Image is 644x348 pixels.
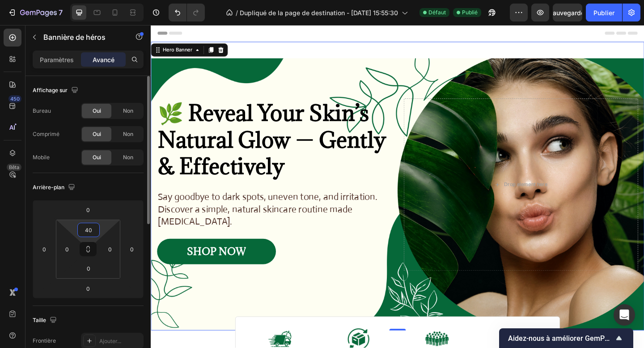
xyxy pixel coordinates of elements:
[125,242,139,256] input: 0
[508,333,624,344] button: Afficher l'enquête - Aidez-nous à améliorer GemPages !
[169,4,205,21] div: Annuler/Rétablir
[236,9,238,17] font: /
[9,164,19,170] font: Bêta
[33,107,51,114] font: Bureau
[43,32,119,42] p: Bannière de héros
[40,56,74,64] font: Paramètres
[93,107,101,114] font: Oui
[384,170,432,177] div: Drop element here
[462,9,478,16] font: Publié
[240,9,398,17] font: Dupliqué de la page de destination - [DATE] 15:55:30
[123,154,133,161] font: Non
[428,9,446,16] font: Défaut
[60,242,74,256] input: 0px
[10,96,20,102] font: 450
[508,334,624,343] font: Aidez-nous à améliorer GemPages !
[80,262,97,275] input: 0px
[4,4,67,21] button: 7
[123,107,133,114] font: Non
[79,282,97,295] input: 0
[103,242,117,256] input: 0px
[79,203,97,216] input: 0
[43,33,106,42] font: Bannière de héros
[80,223,97,237] input: 40
[553,4,582,21] button: Sauvegarder
[93,131,101,137] font: Oui
[33,184,64,191] font: Arrière-plan
[33,154,50,161] font: Mobile
[151,25,644,348] iframe: Zone de conception
[549,9,587,17] font: Sauvegarder
[11,23,47,31] div: Hero Banner
[508,334,614,343] span: Help us improve GemPages!
[33,87,68,93] font: Affichage sur
[614,304,635,326] div: Ouvrir Intercom Messenger
[59,8,63,17] font: 7
[33,317,46,323] font: Taille
[99,338,121,344] font: Ajouter...
[93,154,101,161] font: Oui
[33,131,59,137] font: Comprimé
[33,337,56,344] font: Frontière
[38,242,51,256] input: 0
[123,131,133,137] font: Non
[93,56,114,64] font: Avancé
[586,4,622,21] button: Publier
[593,9,614,17] font: Publier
